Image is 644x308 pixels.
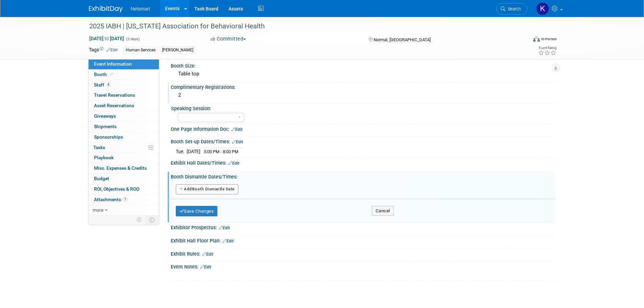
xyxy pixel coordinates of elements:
[94,165,147,171] span: Misc. Expenses & Credits
[89,122,159,132] a: Shipments
[171,172,555,180] div: Booth Dismantle Dates/Times:
[374,37,431,42] span: Normal, [GEOGRAPHIC_DATA]
[171,137,555,145] div: Booth Set-up Dates/Times:
[89,174,159,184] a: Budget
[171,103,552,112] div: Speaking Session:
[94,176,109,181] span: Budget
[125,37,140,41] span: (2 days)
[176,206,218,217] button: Save Changes
[171,222,555,231] div: Exhibitor Prospectus:
[110,72,113,76] i: Booth reservation complete
[89,111,159,121] a: Giveaways
[89,163,159,173] a: Misc. Expenses & Credits
[93,207,103,213] span: more
[541,37,557,42] div: In-Person
[94,72,115,77] span: Booth
[87,20,517,32] div: 2025 IABH | [US_STATE] Association for Behavioral Health
[171,124,555,133] div: One Page Information Doc:
[124,47,158,54] div: Human Services
[89,70,159,80] a: Booth
[94,124,117,129] span: Shipments
[505,6,521,11] span: Search
[89,132,159,142] a: Sponsorships
[89,46,118,54] td: Tags
[89,101,159,111] a: Asset Reservations
[94,82,111,88] span: Staff
[94,92,135,98] span: Travel Reservations
[231,127,242,132] a: Edit
[176,148,187,155] td: Tue.
[176,90,550,100] div: 2
[94,155,114,160] span: Playbook
[134,215,145,224] td: Personalize Event Tab Strip
[89,80,159,90] a: Staff4
[176,184,238,194] button: AddBooth Dismantle Date
[176,69,550,79] div: Table top
[94,103,134,108] span: Asset Reservations
[536,2,549,15] img: Kaitlyn Woicke
[228,161,239,166] a: Edit
[89,184,159,194] a: ROI, Objectives & ROO
[89,153,159,163] a: Playbook
[145,215,159,224] td: Toggle Event Tabs
[89,143,159,153] a: Tasks
[538,46,556,50] div: Event Rating
[171,158,555,167] div: Exhibit Hall Dates/Times:
[93,145,105,150] span: Tasks
[94,113,116,119] span: Giveaways
[171,262,555,270] div: Event Notes:
[171,82,555,91] div: Complimentary Registrations:
[232,140,243,144] a: Edit
[171,236,555,244] div: Exhibit Hall Floor Plan:
[171,61,555,69] div: Booth Size:
[171,249,555,258] div: Exhibit Rules:
[89,35,124,42] span: [DATE] [DATE]
[123,197,128,202] span: 1
[94,61,132,67] span: Event Information
[89,195,159,205] a: Attachments1
[204,149,238,154] span: 5:00 PM - 8:00 PM
[89,6,123,13] img: ExhibitDay
[131,6,150,11] span: Netsmart
[187,148,200,155] td: [DATE]
[103,36,110,41] span: to
[160,47,195,54] div: [PERSON_NAME]
[219,226,230,230] a: Edit
[222,239,234,243] a: Edit
[487,35,557,45] div: Event Format
[208,35,248,43] button: Committed
[89,205,159,215] a: more
[89,59,159,69] a: Event Information
[106,48,118,52] a: Edit
[94,186,139,192] span: ROI, Objectives & ROO
[94,134,123,140] span: Sponsorships
[106,82,111,87] span: 4
[200,265,211,269] a: Edit
[372,206,394,216] button: Cancel
[496,3,527,15] a: Search
[202,252,213,257] a: Edit
[89,90,159,100] a: Travel Reservations
[533,36,540,42] img: Format-Inperson.png
[94,197,128,202] span: Attachments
